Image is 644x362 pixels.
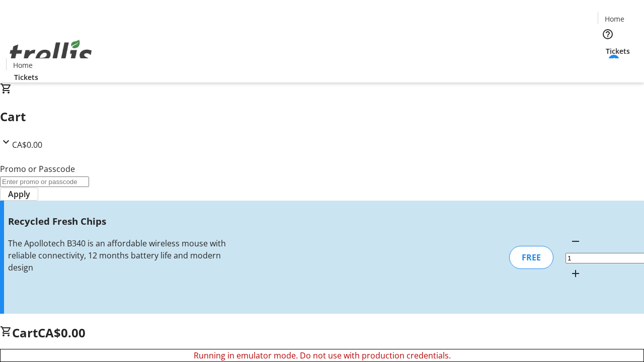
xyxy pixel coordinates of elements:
span: CA$0.00 [12,139,42,150]
span: Home [13,60,33,70]
span: CA$0.00 [38,324,86,341]
img: Orient E2E Organization NbTDV5fhPV's Logo [6,29,96,79]
span: Tickets [606,46,630,56]
a: Tickets [6,72,46,82]
span: Tickets [14,72,38,82]
span: Home [605,14,624,24]
span: Apply [8,188,30,200]
button: Increment by one [566,263,586,284]
a: Tickets [598,46,638,56]
div: The Apollotech B340 is an affordable wireless mouse with reliable connectivity, 12 months battery... [8,237,228,274]
h3: Recycled Fresh Chips [8,214,228,228]
button: Cart [598,56,618,76]
button: Decrement by one [566,231,586,251]
a: Home [7,60,39,70]
div: FREE [509,246,553,269]
a: Home [598,14,630,24]
button: Help [598,24,618,44]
